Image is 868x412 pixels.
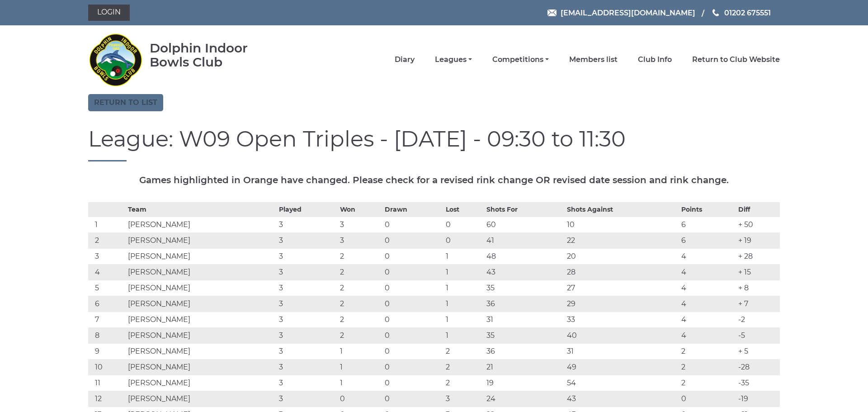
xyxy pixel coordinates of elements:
[126,343,276,359] td: [PERSON_NAME]
[736,232,780,248] td: + 19
[435,55,472,65] a: Leagues
[88,359,126,375] td: 10
[338,280,382,296] td: 2
[382,296,443,312] td: 0
[679,391,736,407] td: 0
[565,217,679,232] td: 10
[443,202,484,217] th: Lost
[736,280,780,296] td: + 8
[679,264,736,280] td: 4
[565,375,679,391] td: 54
[88,343,126,359] td: 9
[338,327,382,343] td: 2
[443,296,484,312] td: 1
[277,327,338,343] td: 3
[679,296,736,312] td: 4
[126,264,276,280] td: [PERSON_NAME]
[382,327,443,343] td: 0
[338,359,382,375] td: 1
[692,55,780,65] a: Return to Club Website
[736,217,780,232] td: + 50
[126,327,276,343] td: [PERSON_NAME]
[565,202,679,217] th: Shots Against
[88,175,780,185] h5: Games highlighted in Orange have changed. Please check for a revised rink change OR revised date ...
[484,312,565,327] td: 31
[565,327,679,343] td: 40
[736,375,780,391] td: -35
[126,280,276,296] td: [PERSON_NAME]
[565,296,679,312] td: 29
[484,359,565,375] td: 21
[338,264,382,280] td: 2
[88,264,126,280] td: 4
[679,248,736,264] td: 4
[126,248,276,264] td: [PERSON_NAME]
[382,264,443,280] td: 0
[736,296,780,312] td: + 7
[484,202,565,217] th: Shots For
[565,391,679,407] td: 43
[88,127,780,161] h1: League: W09 Open Triples - [DATE] - 09:30 to 11:30
[565,343,679,359] td: 31
[382,248,443,264] td: 0
[679,280,736,296] td: 4
[277,202,338,217] th: Played
[382,359,443,375] td: 0
[736,264,780,280] td: + 15
[338,217,382,232] td: 3
[126,202,276,217] th: Team
[679,232,736,248] td: 6
[736,248,780,264] td: + 28
[484,296,565,312] td: 36
[679,312,736,327] td: 4
[736,327,780,343] td: -5
[382,202,443,217] th: Drawn
[88,232,126,248] td: 2
[277,296,338,312] td: 3
[88,248,126,264] td: 3
[484,248,565,264] td: 48
[443,391,484,407] td: 3
[484,343,565,359] td: 36
[338,375,382,391] td: 1
[736,202,780,217] th: Diff
[443,359,484,375] td: 2
[712,9,719,16] img: Phone us
[484,327,565,343] td: 35
[126,296,276,312] td: [PERSON_NAME]
[338,312,382,327] td: 2
[484,217,565,232] td: 60
[150,41,277,69] div: Dolphin Indoor Bowls Club
[679,343,736,359] td: 2
[88,28,142,91] img: Dolphin Indoor Bowls Club
[736,391,780,407] td: -19
[547,9,557,16] img: Email
[88,391,126,407] td: 12
[88,312,126,327] td: 7
[443,312,484,327] td: 1
[338,343,382,359] td: 1
[679,375,736,391] td: 2
[443,248,484,264] td: 1
[565,248,679,264] td: 20
[277,280,338,296] td: 3
[547,7,695,19] a: Email [EMAIL_ADDRESS][DOMAIN_NAME]
[711,7,771,19] a: Phone us 01202 675551
[277,312,338,327] td: 3
[443,264,484,280] td: 1
[126,391,276,407] td: [PERSON_NAME]
[126,375,276,391] td: [PERSON_NAME]
[561,8,695,17] span: [EMAIL_ADDRESS][DOMAIN_NAME]
[88,327,126,343] td: 8
[277,248,338,264] td: 3
[484,280,565,296] td: 35
[338,391,382,407] td: 0
[382,375,443,391] td: 0
[88,375,126,391] td: 11
[382,391,443,407] td: 0
[638,55,672,65] a: Club Info
[565,280,679,296] td: 27
[679,327,736,343] td: 4
[679,217,736,232] td: 6
[724,8,771,17] span: 01202 675551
